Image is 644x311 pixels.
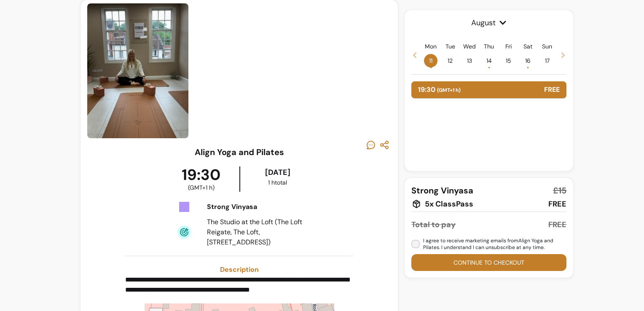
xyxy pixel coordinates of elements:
span: ( GMT+1 h ) [188,183,215,192]
button: Continue to checkout [411,254,566,271]
div: 19:30 [163,166,239,192]
p: Sun [542,42,552,51]
img: Tickets Icon [177,200,191,214]
div: FREE [548,198,566,210]
p: Wed [463,42,476,51]
span: • [527,63,529,72]
span: ( GMT+1 h ) [437,87,461,94]
h3: Description [125,265,353,275]
div: [DATE] [242,166,314,178]
div: The Studio at the Loft (The Loft Reigate, The Loft, [STREET_ADDRESS]) [207,217,313,247]
div: Strong Vinyasa [207,202,313,212]
span: 11 [424,54,437,67]
span: August [411,17,566,29]
span: 13 [463,54,476,67]
span: 14 [482,54,496,67]
div: 5x ClassPass [411,198,473,210]
span: • [430,63,432,72]
p: Mon [425,42,437,51]
span: 15 [502,54,515,67]
span: Strong Vinyasa [411,185,473,196]
p: FREE [544,85,560,95]
h3: Align Yoga and Pilates [195,146,284,158]
span: 16 [521,54,534,67]
p: Tue [445,42,455,51]
img: https://d3pz9znudhj10h.cloudfront.net/7415a5aa-8745-4c4b-a438-b300c5d104d1 [87,3,188,138]
div: 1 h total [242,178,314,187]
span: • [488,63,490,72]
span: £15 [553,185,566,196]
div: FREE [548,219,566,231]
span: 17 [540,54,554,67]
div: Total to pay [411,219,456,231]
p: Thu [484,42,494,51]
p: Sat [523,42,532,51]
span: 12 [443,54,457,67]
p: Fri [505,42,512,51]
p: 19:30 [418,85,461,95]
